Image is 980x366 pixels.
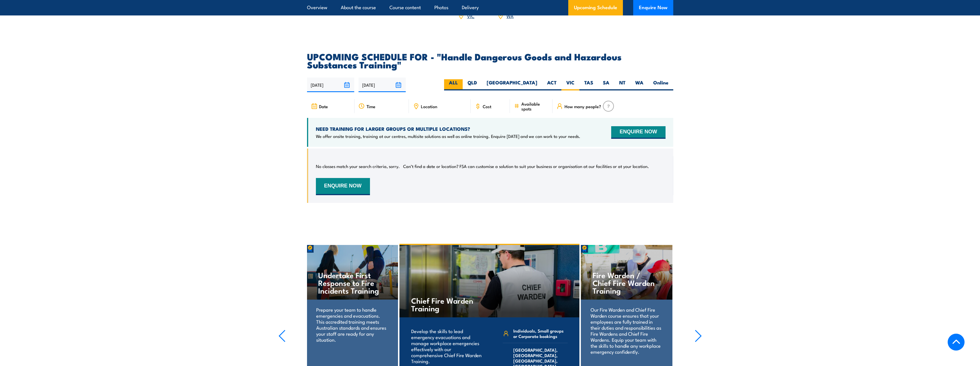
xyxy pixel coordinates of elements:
h4: Undertake First Response to Fire Incidents Training [318,271,386,294]
label: WA [630,79,648,90]
span: Cost [483,104,491,109]
label: QLD [463,79,482,90]
label: SA [598,79,614,90]
p: No classes match your search criteria, sorry. [316,163,400,169]
h2: UPCOMING SCHEDULE FOR - "Handle Dangerous Goods and Hazardous Substances Training" [307,52,673,68]
label: NT [614,79,630,90]
span: Date [319,104,328,109]
label: [GEOGRAPHIC_DATA] [482,79,542,90]
a: WA [506,12,514,19]
a: VIC [467,12,474,19]
span: Available spots [521,101,549,111]
label: TAS [579,79,598,90]
p: We offer onsite training, training at our centres, multisite solutions as well as online training... [316,133,580,139]
span: Time [367,104,375,109]
button: ENQUIRE NOW [611,126,665,139]
label: VIC [561,79,579,90]
p: Our Fire Warden and Chief Fire Warden course ensures that your employees are fully trained in the... [591,306,662,355]
label: Online [648,79,673,90]
input: From date [307,78,354,92]
p: Develop the skills to lead emergency evacuations and manage workplace emergencies effectively wit... [411,328,482,364]
span: Location [421,104,437,109]
p: Prepare your team to handle emergencies and evacuations. This accredited training meets Australia... [316,306,388,343]
p: Can’t find a date or location? FSA can customise a solution to suit your business or organisation... [403,163,649,169]
label: ALL [444,79,463,90]
label: ACT [542,79,561,90]
span: Individuals, Small groups or Corporate bookings [513,328,568,339]
h4: Fire Warden / Chief Fire Warden Training [593,271,660,294]
span: How many people? [565,104,601,109]
h4: NEED TRAINING FOR LARGER GROUPS OR MULTIPLE LOCATIONS? [316,126,580,132]
input: To date [359,78,406,92]
button: ENQUIRE NOW [316,178,370,195]
h4: Chief Fire Warden Training [411,296,478,312]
